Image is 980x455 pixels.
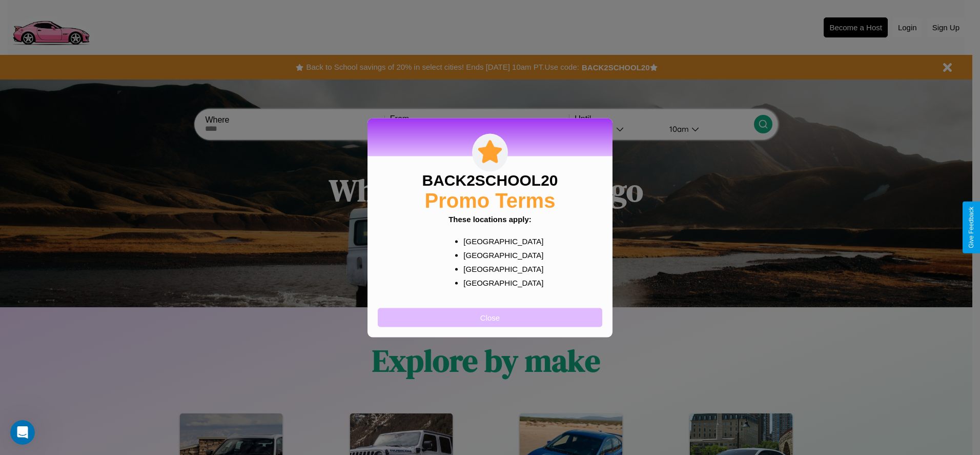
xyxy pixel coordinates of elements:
p: [GEOGRAPHIC_DATA] [463,275,537,289]
iframe: Intercom live chat [10,420,35,445]
div: Give Feedback [968,207,975,248]
p: [GEOGRAPHIC_DATA] [463,262,537,275]
p: [GEOGRAPHIC_DATA] [463,248,537,262]
h3: BACK2SCHOOL20 [422,171,558,189]
b: These locations apply: [448,214,532,223]
h2: Promo Terms [425,189,556,212]
p: [GEOGRAPHIC_DATA] [463,234,537,248]
button: Close [378,308,602,327]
